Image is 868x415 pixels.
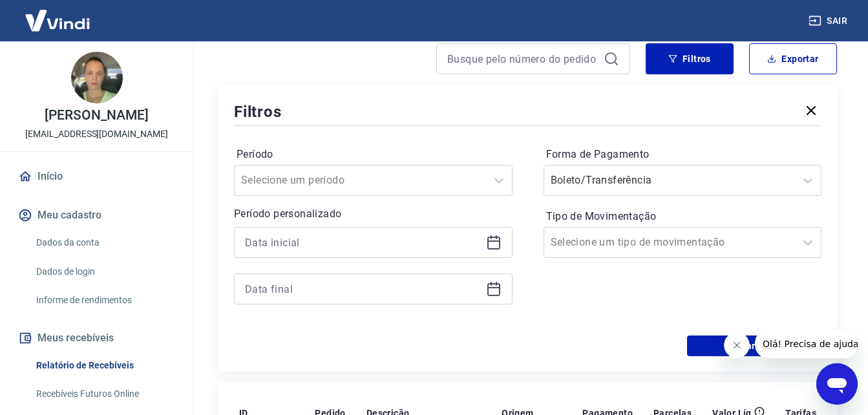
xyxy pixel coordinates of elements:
p: [PERSON_NAME] [45,109,148,122]
iframe: Mensagem da empresa [755,330,858,358]
a: Relatório de Recebíveis [31,352,178,379]
button: Exportar [749,43,837,74]
h5: Filtros [234,101,282,122]
a: Recebíveis Futuros Online [31,381,178,407]
a: Início [16,162,178,191]
button: Aplicar filtros [687,335,821,356]
img: 15d61fe2-2cf3-463f-abb3-188f2b0ad94a.jpeg [71,52,123,103]
p: [EMAIL_ADDRESS][DOMAIN_NAME] [25,127,168,141]
button: Sair [806,9,852,33]
iframe: Botão para abrir a janela de mensagens [816,363,858,405]
input: Data inicial [245,233,481,252]
button: Meus recebíveis [16,324,178,352]
button: Meu cadastro [16,201,178,229]
a: Informe de rendimentos [31,287,178,314]
label: Período [237,147,510,162]
input: Busque pelo número do pedido [447,49,598,69]
a: Dados de login [31,259,178,285]
button: Filtros [646,43,734,74]
p: Período personalizado [234,206,513,222]
input: Data final [245,279,481,299]
label: Tipo de Movimentação [546,209,820,224]
label: Forma de Pagamento [546,147,820,162]
iframe: Fechar mensagem [724,332,750,358]
img: Vindi [16,1,100,40]
a: Dados da conta [31,229,178,256]
span: Olá! Precisa de ajuda? [8,9,109,19]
